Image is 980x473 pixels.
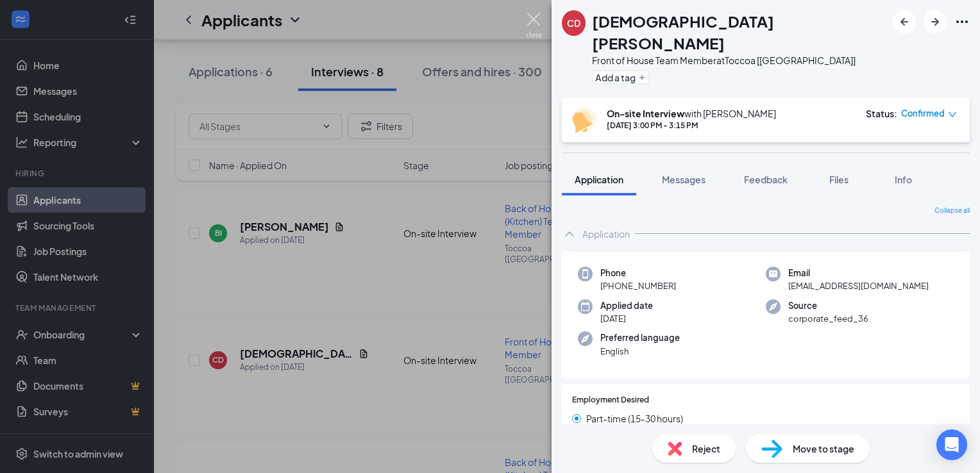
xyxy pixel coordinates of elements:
span: Move to stage [793,442,854,456]
button: ArrowRight [924,10,947,33]
span: Source [788,299,868,312]
div: Application [582,228,630,240]
span: Employment Desired [572,394,649,406]
button: PlusAdd a tag [592,71,649,84]
span: Confirmed [901,107,945,120]
span: English [600,345,680,358]
span: down [948,110,957,119]
span: [EMAIL_ADDRESS][DOMAIN_NAME] [788,279,929,292]
span: Email [788,267,929,279]
span: Reject [692,442,720,456]
span: Phone [600,267,676,279]
span: [PHONE_NUMBER] [600,279,676,292]
span: Application [575,174,623,185]
span: Preferred language [600,331,680,344]
svg: Ellipses [954,14,970,29]
span: Feedback [744,174,788,185]
div: CD [567,17,580,29]
h1: [DEMOGRAPHIC_DATA][PERSON_NAME] [592,10,886,54]
svg: ArrowRight [927,14,943,29]
button: ArrowLeftNew [893,10,916,33]
svg: ArrowLeftNew [897,14,912,29]
div: with [PERSON_NAME] [607,107,776,120]
span: Collapse all [934,206,970,216]
div: Status : [866,107,897,120]
span: corporate_feed_36 [788,312,868,325]
span: Info [895,174,912,185]
span: Applied date [600,299,653,312]
div: Front of House Team Member at Toccoa [[GEOGRAPHIC_DATA]] [592,54,886,67]
span: Files [829,174,849,185]
div: [DATE] 3:00 PM - 3:15 PM [607,120,776,131]
svg: Plus [638,74,646,81]
span: Part-time (15-30 hours) [586,411,683,426]
span: Messages [662,174,705,185]
span: [DATE] [600,312,653,325]
svg: ChevronUp [562,226,577,242]
b: On-site Interview [607,108,684,119]
div: Open Intercom Messenger [936,429,967,460]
